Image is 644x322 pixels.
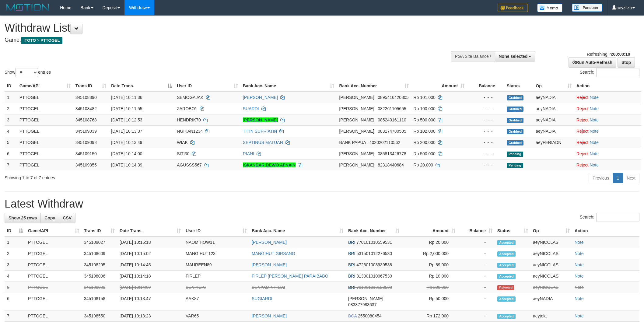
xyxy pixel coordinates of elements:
td: FIRLEP [183,271,249,282]
td: 7 [5,310,26,322]
span: [DATE] 10:13:49 [111,140,142,145]
td: PTTOGEL [17,92,73,103]
td: - [458,259,495,271]
h4: Game: [5,37,423,43]
a: Reject [576,95,589,100]
span: BRI [348,274,355,278]
span: Copy 083174780505 to clipboard [378,129,406,134]
td: 1 [5,236,26,248]
th: User ID: activate to sort column ascending [183,225,249,236]
td: · [574,148,641,159]
th: ID [5,80,17,92]
th: Bank Acc. Number: activate to sort column ascending [337,80,411,92]
span: Copy 781001013122538 to clipboard [356,285,392,290]
td: PTTOGEL [17,137,73,148]
a: Note [575,313,584,318]
a: Previous [589,173,613,183]
span: [DATE] 10:14:39 [111,163,142,167]
td: [DATE] 10:13:47 [117,293,183,310]
td: 6 [5,293,26,310]
select: Showentries [15,68,38,77]
td: PTTOGEL [17,114,73,125]
td: 2 [5,103,17,114]
span: Copy 085813426778 to clipboard [378,151,406,156]
span: Rp 20.000 [414,163,433,167]
td: · [574,159,641,170]
span: Rp 100.000 [414,106,436,111]
td: 345108295 [82,259,117,271]
span: [DATE] 10:12:53 [111,117,142,122]
td: Rp 20,000 [402,236,458,248]
th: Balance: activate to sort column ascending [458,225,495,236]
th: ID: activate to sort column descending [5,225,26,236]
span: Copy 082261105655 to clipboard [378,106,406,111]
a: [PERSON_NAME] [252,262,287,267]
a: Reject [576,151,589,156]
input: Search: [596,68,639,77]
td: PTTOGEL [26,236,82,248]
th: Bank Acc. Name: activate to sort column ascending [240,80,337,92]
a: Copy [40,213,59,223]
span: [DATE] 10:14:00 [111,151,142,156]
a: [PERSON_NAME] [252,313,287,318]
img: Button%20Memo.svg [537,4,563,12]
span: BCA [348,313,357,318]
span: Pending [507,163,523,168]
td: PTTOGEL [26,310,82,322]
td: [DATE] 10:14:45 [117,259,183,271]
strong: 00:00:10 [613,52,630,57]
th: Op: activate to sort column ascending [530,225,572,236]
a: Note [575,285,584,290]
td: · [574,92,641,103]
span: Copy 813301010067530 to clipboard [356,274,392,278]
span: [PERSON_NAME] [339,151,374,156]
span: Accepted [497,251,516,257]
span: Refreshing in: [587,52,630,57]
a: SUARDI [243,106,259,111]
span: Rejected [497,285,514,290]
a: Note [575,274,584,278]
td: · [574,103,641,114]
td: 4 [5,271,26,282]
th: Date Trans.: activate to sort column descending [109,80,174,92]
a: Reject [576,140,589,145]
span: Grabbed [507,107,524,112]
span: Grabbed [507,140,524,145]
a: FIRLEP [PERSON_NAME] PARAIBABO [252,274,328,278]
td: [DATE] 10:13:23 [117,310,183,322]
td: Rp 50,000 [402,293,458,310]
input: Search: [596,213,639,222]
h1: Withdraw List [5,22,423,34]
th: Game/API: activate to sort column ascending [17,80,73,92]
td: MAUREEN89 [183,259,249,271]
span: 345109355 [75,163,97,167]
div: - - - [469,117,502,123]
span: Grabbed [507,118,524,123]
td: 345109027 [82,236,117,248]
div: - - - [469,139,502,145]
th: Action [574,80,641,92]
a: Note [590,151,599,156]
button: None selected [495,51,535,61]
img: Feedback.jpg [498,4,528,12]
span: Copy 82318440684 to clipboard [378,163,404,167]
span: Copy 472601008939538 to clipboard [356,262,392,267]
td: [DATE] 10:15:02 [117,248,183,259]
a: BENYAMINPIGAI [252,285,285,290]
span: BRI [348,240,355,245]
a: Stop [618,57,635,68]
td: Rp 89,000 [402,259,458,271]
a: SEPTINUS MATUAN [243,140,283,145]
td: · [574,125,641,137]
span: Copy 085240161110 to clipboard [378,117,406,122]
span: [DATE] 10:11:55 [111,106,142,111]
td: 345108029 [82,282,117,293]
a: 1 [613,173,623,183]
td: 4 [5,125,17,137]
td: - [458,236,495,248]
span: [PERSON_NAME] [339,106,374,111]
td: VAR65 [183,310,249,322]
label: Search: [580,68,639,77]
th: Amount: activate to sort column ascending [402,225,458,236]
td: 345108609 [82,248,117,259]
